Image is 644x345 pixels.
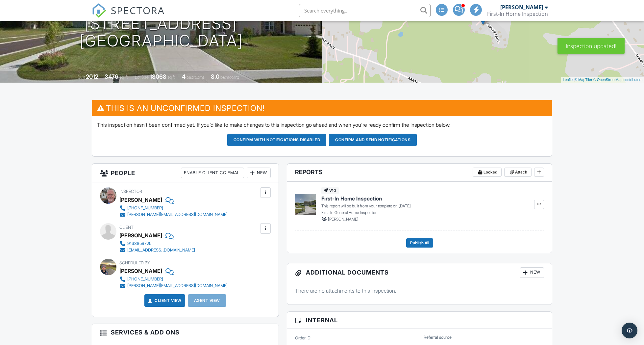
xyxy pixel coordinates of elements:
[127,277,163,282] div: [PHONE_NUMBER]
[119,211,228,218] a: [PERSON_NAME][EMAIL_ADDRESS][DOMAIN_NAME]
[287,312,552,329] h3: Internal
[622,323,637,338] div: Open Intercom Messenger
[111,3,165,17] span: SPECTORA
[150,73,166,80] div: 13068
[127,283,228,288] div: [PERSON_NAME][EMAIL_ADDRESS][DOMAIN_NAME]
[119,276,228,282] a: [PHONE_NUMBER]
[78,75,85,80] span: Built
[295,287,544,294] p: There are no attachments to this inspection.
[119,75,129,80] span: sq. ft.
[119,189,142,194] span: Inspector
[329,134,417,146] button: Confirm and send notifications
[119,195,162,205] div: [PERSON_NAME]
[105,73,118,80] div: 3476
[97,121,547,128] p: This inspection hasn't been confirmed yet. If you'd like to make changes to this inspection go ah...
[92,100,552,116] h3: This is an Unconfirmed Inspection!
[86,73,98,80] div: 2012
[211,73,219,80] div: 3.0
[119,240,195,247] a: 9163859725
[167,75,176,80] span: sq.ft.
[119,230,162,240] div: [PERSON_NAME]
[119,260,150,265] span: Scheduled By
[227,134,327,146] button: Confirm with notifications disabled
[500,4,543,11] div: [PERSON_NAME]
[92,9,165,23] a: SPECTORA
[182,73,186,80] div: 4
[561,77,644,83] div: |
[127,241,151,246] div: 9163859725
[119,282,228,289] a: [PERSON_NAME][EMAIL_ADDRESS][DOMAIN_NAME]
[92,164,279,182] h3: People
[181,168,244,178] div: Enable Client CC Email
[520,267,544,278] div: New
[220,75,239,80] span: bathrooms
[424,334,452,340] label: Referral source
[295,335,310,341] label: Order ID
[119,205,228,211] a: [PHONE_NUMBER]
[127,205,163,211] div: [PHONE_NUMBER]
[287,263,552,282] h3: Additional Documents
[575,78,592,82] a: © MapTiler
[487,11,548,17] div: First-In Home Inspection
[127,212,228,217] div: [PERSON_NAME][EMAIL_ADDRESS][DOMAIN_NAME]
[135,75,149,80] span: Lot Size
[119,247,195,253] a: [EMAIL_ADDRESS][DOMAIN_NAME]
[593,78,642,82] a: © OpenStreetMap contributors
[92,3,106,18] img: The Best Home Inspection Software - Spectora
[563,78,574,82] a: Leaflet
[119,225,134,230] span: Client
[557,38,625,54] div: Inspection updated!
[247,168,271,178] div: New
[127,248,195,253] div: [EMAIL_ADDRESS][DOMAIN_NAME]
[186,75,205,80] span: bedrooms
[119,266,162,276] div: [PERSON_NAME]
[92,324,279,341] h3: Services & Add ons
[299,4,431,17] input: Search everything...
[147,297,182,304] a: Client View
[80,15,243,50] h1: [STREET_ADDRESS] [GEOGRAPHIC_DATA]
